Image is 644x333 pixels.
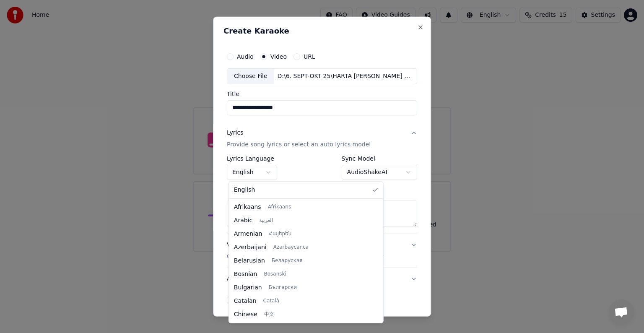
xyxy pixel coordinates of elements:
[273,244,309,251] span: Azərbaycanca
[259,217,273,224] span: العربية
[234,243,267,252] span: Azerbaijani
[264,311,274,318] span: 中文
[234,203,261,211] span: Afrikaans
[272,258,303,264] span: Беларуская
[234,216,252,225] span: Arabic
[234,270,257,278] span: Bosnian
[234,284,262,292] span: Bulgarian
[234,310,257,319] span: Chinese
[263,298,279,304] span: Català
[264,271,286,278] span: Bosanski
[234,186,255,194] span: English
[269,231,291,237] span: Հայերեն
[234,257,265,265] span: Belarusian
[269,284,297,291] span: Български
[234,230,262,238] span: Armenian
[234,297,257,305] span: Catalan
[268,204,291,211] span: Afrikaans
